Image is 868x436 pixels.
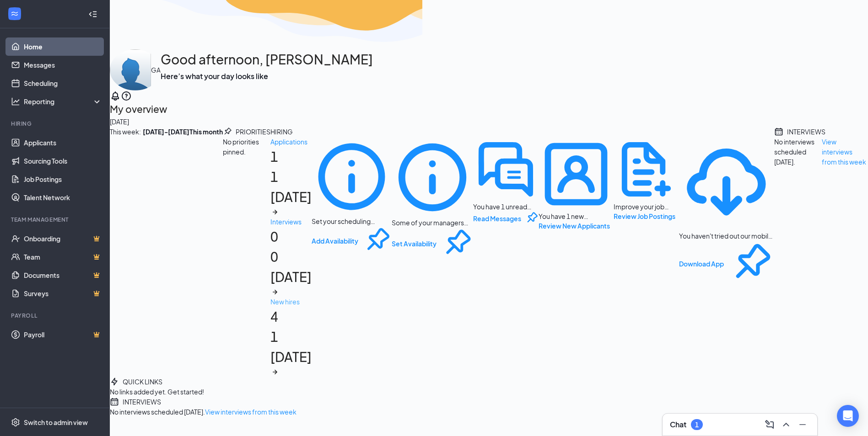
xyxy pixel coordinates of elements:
[473,137,539,225] div: You have 1 unread message(s) from active applicants
[270,367,280,377] svg: ArrowRight
[270,247,312,287] div: 0 [DATE]
[392,137,473,218] svg: Info
[24,97,102,106] div: Reporting
[270,297,312,307] div: New hires
[270,147,312,217] h1: 1
[24,74,102,92] a: Scheduling
[781,419,792,430] svg: ChevronUp
[695,421,699,429] div: 1
[822,137,868,167] a: View interviews from this week
[614,211,675,221] button: Review Job Postings
[539,212,614,221] div: You have 1 new applicants
[312,137,392,377] a: InfoSet your scheduling availability to ensure interviews can be set upAdd AvailabilityPin
[110,49,151,90] img: Vanessa Briceno
[539,137,614,377] a: UserEntityYou have 1 new applicantsReview New ApplicantsPin
[270,287,280,297] svg: ArrowRight
[236,127,270,137] div: PRIORITIES
[110,101,868,117] h2: My overview
[24,56,102,74] a: Messages
[24,248,102,266] a: TeamCrown
[110,117,868,127] div: [DATE]
[11,216,100,223] div: Team Management
[779,417,793,432] button: ChevronUp
[270,167,312,207] div: 1 [DATE]
[362,226,392,255] svg: Pin
[679,137,774,231] svg: Download
[797,419,808,430] svg: Minimize
[110,397,119,406] svg: Calendar
[110,90,121,101] svg: Notifications
[837,405,859,427] div: Open Intercom Messenger
[473,137,539,377] a: DoubleChatActiveYou have 1 unread message(s) from active applicantsRead MessagesPin
[11,120,100,128] div: Hiring
[440,227,473,260] svg: Pin
[679,259,724,269] button: Download App
[787,127,825,137] div: INTERVIEWS
[473,137,539,202] svg: DoubleChatActive
[392,137,473,377] a: InfoSome of your managers have not set their interview availability yetSet AvailabilityPin
[24,152,102,170] a: Sourcing Tools
[312,137,392,255] div: Set your scheduling availability to ensure interviews can be set up
[774,137,822,167] div: No interviews scheduled [DATE].
[110,127,189,137] div: This week :
[614,137,679,377] a: DocumentAddImprove your job posting visibilityReview Job PostingsPin
[270,207,280,217] svg: ArrowRight
[24,325,102,344] a: PayrollCrown
[24,170,102,188] a: Job Postings
[312,236,358,246] button: Add Availability
[679,137,774,287] div: You haven't tried out our mobile app. Download and try the mobile app here...
[24,133,102,152] a: Applicants
[24,37,102,56] a: Home
[189,127,223,137] b: This month
[614,202,679,211] div: Improve your job posting visibility
[110,377,119,386] svg: Bolt
[11,97,20,106] svg: Analysis
[270,137,312,217] a: Applications11 [DATE]ArrowRight
[614,137,679,202] svg: DocumentAdd
[88,10,97,19] svg: Collapse
[728,240,774,287] svg: Pin
[392,137,473,260] div: Some of your managers have not set their interview availability yet
[473,202,539,211] div: You have 1 unread message(s) from active applicants
[24,284,102,303] a: SurveysCrown
[679,137,774,377] a: DownloadYou haven't tried out our mobile app. Download and try the mobile app here...Download AppPin
[774,127,783,136] svg: Calendar
[270,227,312,297] h1: 0
[762,417,777,432] button: ComposeMessage
[525,211,539,225] svg: Pin
[110,387,204,397] div: No links added yet. Get started!
[270,217,312,297] a: Interviews00 [DATE]ArrowRight
[123,397,161,407] div: INTERVIEWS
[161,49,373,69] h1: Good afternoon, [PERSON_NAME]
[270,217,312,227] div: Interviews
[473,213,521,223] button: Read Messages
[24,188,102,207] a: Talent Network
[143,127,189,137] b: [DATE] - [DATE]
[539,137,614,212] svg: UserEntity
[110,407,205,417] div: No interviews scheduled [DATE].
[270,327,312,367] div: 1 [DATE]
[11,418,20,427] svg: Settings
[205,407,297,417] a: View interviews from this week
[539,137,614,231] div: You have 1 new applicants
[270,307,312,377] h1: 4
[312,217,392,226] div: Set your scheduling availability to ensure interviews can be set up
[11,312,100,319] div: Payroll
[392,218,473,227] div: Some of your managers have not set their interview availability yet
[795,417,810,432] button: Minimize
[614,137,679,221] div: Improve your job posting visibility
[312,137,392,217] svg: Info
[223,127,232,136] svg: Pin
[764,419,775,430] svg: ComposeMessage
[10,9,19,18] svg: WorkstreamLogo
[270,127,293,137] div: HIRING
[392,239,437,249] button: Set Availability
[539,221,610,231] button: Review New Applicants
[151,65,161,75] div: GA
[223,137,270,157] div: No priorities pinned.
[270,297,312,377] a: New hires41 [DATE]ArrowRight
[670,420,686,430] h3: Chat
[121,90,132,101] svg: QuestionInfo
